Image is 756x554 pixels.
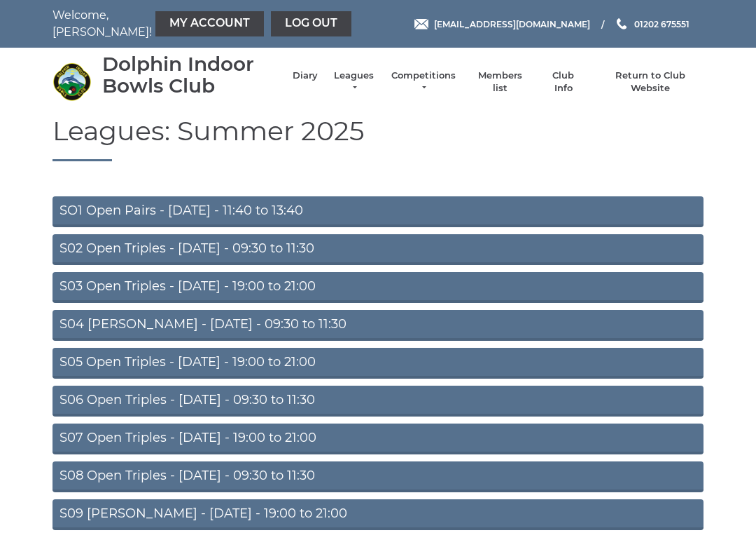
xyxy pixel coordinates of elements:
a: Email [EMAIL_ADDRESS][DOMAIN_NAME] [414,18,590,31]
a: Log out [271,11,351,36]
a: S08 Open Triples - [DATE] - 09:30 to 11:30 [52,461,703,492]
a: S09 [PERSON_NAME] - [DATE] - 19:00 to 21:00 [52,499,703,530]
a: Return to Club Website [598,69,703,95]
span: [EMAIL_ADDRESS][DOMAIN_NAME] [434,18,590,29]
nav: Welcome, [PERSON_NAME]! [52,7,311,41]
a: SO1 Open Pairs - [DATE] - 11:40 to 13:40 [52,196,703,227]
span: 01202 675551 [634,18,689,29]
a: S03 Open Triples - [DATE] - 19:00 to 21:00 [52,272,703,303]
a: Club Info [543,69,584,95]
h1: Leagues: Summer 2025 [52,116,703,162]
a: S02 Open Triples - [DATE] - 09:30 to 11:30 [52,234,703,265]
div: Dolphin Indoor Bowls Club [102,53,279,97]
img: Dolphin Indoor Bowls Club [52,62,91,101]
a: Leagues [332,69,376,95]
a: S06 Open Triples - [DATE] - 09:30 to 11:30 [52,386,703,417]
img: Email [414,19,428,29]
a: S04 [PERSON_NAME] - [DATE] - 09:30 to 11:30 [52,310,703,341]
a: Phone us 01202 675551 [615,18,689,31]
a: S07 Open Triples - [DATE] - 19:00 to 21:00 [52,424,703,454]
a: Members list [470,69,528,95]
a: My Account [155,11,264,36]
a: S05 Open Triples - [DATE] - 19:00 to 21:00 [52,348,703,379]
a: Competitions [390,69,457,95]
a: Diary [293,69,318,82]
img: Phone us [617,18,626,29]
